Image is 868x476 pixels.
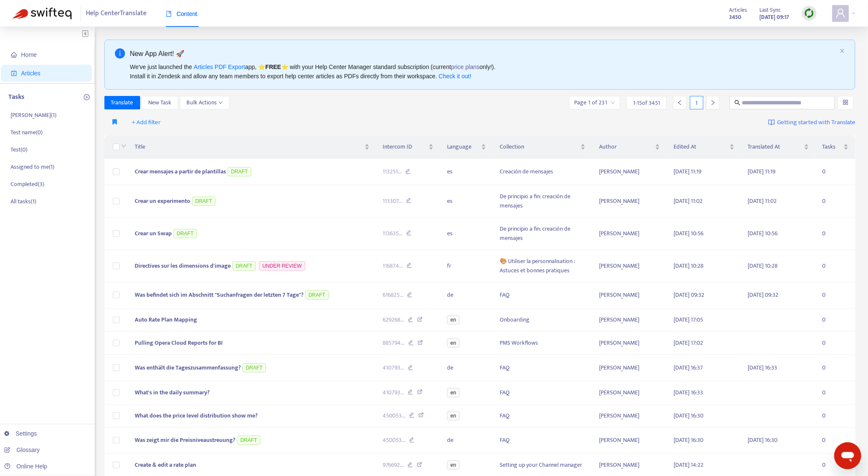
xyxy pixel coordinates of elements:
[690,96,703,109] div: 1
[84,94,90,100] span: plus-circle
[135,315,197,324] span: Auto Rate Plan Mapping
[493,308,592,332] td: Onboarding
[128,136,376,159] th: Title
[4,463,47,470] a: Online Help
[592,185,667,218] td: [PERSON_NAME]
[674,363,703,372] span: [DATE] 16:37
[760,13,789,22] strong: [DATE] 09:17
[592,159,667,185] td: [PERSON_NAME]
[237,436,261,445] span: DRAFT
[383,142,427,152] span: Intercom ID
[633,98,660,107] span: 1 - 15 of 3451
[748,261,778,271] span: [DATE] 10:28
[130,62,837,81] div: We've just launched the app, ⭐ ⭐️ with your Help Center Manager standard subscription (current on...
[135,229,172,238] span: Crear un Swap
[674,411,703,420] span: [DATE] 16:30
[121,144,126,149] span: down
[440,218,493,250] td: es
[816,136,855,159] th: Tasks
[447,411,459,420] span: en
[493,428,592,454] td: FAQ
[11,111,56,120] p: [PERSON_NAME] ( 1 )
[232,261,256,271] span: DRAFT
[126,116,168,129] button: + Add filter
[592,136,667,159] th: Author
[21,70,40,77] span: Articles
[11,162,54,171] p: Assigned to me ( 1 )
[674,167,701,176] span: [DATE] 11:19
[218,101,223,105] span: down
[141,96,178,109] button: New Task
[86,5,147,21] span: Help Center Translate
[592,381,667,404] td: [PERSON_NAME]
[186,98,223,107] span: Bulk Actions
[383,229,403,238] span: 113635 ...
[447,388,459,397] span: en
[493,185,592,218] td: De principio a fin: creación de mensajes
[132,117,161,128] span: + Add filter
[674,460,703,470] span: [DATE] 14:22
[816,428,855,454] td: 0
[135,261,231,271] span: Directives sur les dimensions d'image
[383,315,405,324] span: 629268 ...
[760,5,781,15] span: Last Sync
[135,460,196,470] span: Create & edit a rate plan
[768,116,855,129] a: Getting started with Translate
[816,332,855,355] td: 0
[135,435,235,445] span: Was zeigt mir die Preisniveaustreuung?
[135,142,363,152] span: Title
[730,5,747,15] span: Articles
[173,229,197,238] span: DRAFT
[592,404,667,428] td: [PERSON_NAME]
[21,51,37,58] span: Home
[166,11,172,17] span: book
[111,98,133,107] span: Translate
[135,388,210,397] span: What's in the daily summary?
[674,290,704,300] span: [DATE] 09:32
[440,428,493,454] td: de
[674,142,728,152] span: Edited At
[493,250,592,282] td: 🎨 Utiliser la personnalisation : Astuces et bonnes pratiques
[194,64,245,70] a: Articles PDF Export
[840,48,845,54] button: close
[376,136,441,159] th: Intercom ID
[447,315,459,324] span: en
[11,128,43,137] p: Test name ( 0 )
[242,363,266,372] span: DRAFT
[11,197,36,206] p: All tasks ( 1 )
[440,185,493,218] td: es
[710,100,716,106] span: right
[493,136,592,159] th: Collection
[447,460,459,470] span: en
[11,145,27,154] p: Test ( 0 )
[674,315,703,324] span: [DATE] 17:05
[451,64,480,70] a: price plans
[816,282,855,309] td: 0
[735,100,740,106] span: search
[135,196,190,206] span: Crear un experimento
[192,197,216,206] span: DRAFT
[674,435,703,445] span: [DATE] 16:30
[228,167,251,176] span: DRAFT
[592,218,667,250] td: [PERSON_NAME]
[383,197,403,206] span: 113307 ...
[11,180,44,189] p: Completed ( 3 )
[816,185,855,218] td: 0
[816,250,855,282] td: 0
[440,282,493,309] td: de
[166,11,197,17] span: Content
[816,308,855,332] td: 0
[823,142,842,152] span: Tasks
[440,355,493,381] td: de
[259,261,305,271] span: UNDER REVIEW
[592,308,667,332] td: [PERSON_NAME]
[493,282,592,309] td: FAQ
[135,411,258,420] span: What does the price level distribution show me?
[447,338,459,348] span: en
[592,282,667,309] td: [PERSON_NAME]
[11,70,17,76] span: account-book
[148,98,171,107] span: New Task
[383,363,405,372] span: 410793 ...
[305,290,329,300] span: DRAFT
[674,196,703,206] span: [DATE] 11:02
